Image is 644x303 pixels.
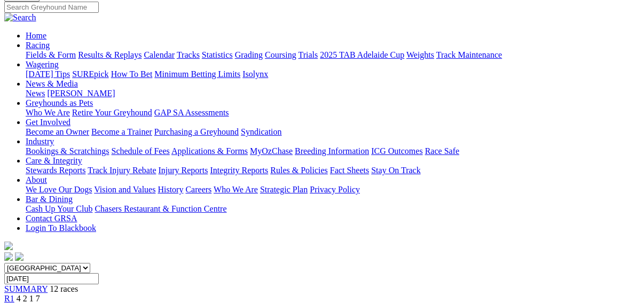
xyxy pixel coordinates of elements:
a: R1 [4,294,14,303]
a: Home [26,31,46,40]
input: Search [4,2,99,13]
div: Greyhounds as Pets [26,108,640,118]
a: Rules & Policies [270,166,328,175]
a: News [26,89,45,98]
a: Track Maintenance [436,50,502,59]
a: Fields & Form [26,50,76,59]
div: About [26,185,640,195]
a: Weights [406,50,434,59]
a: Cash Up Your Club [26,204,92,213]
a: History [158,185,183,194]
div: Bar & Dining [26,204,640,214]
a: Breeding Information [295,146,369,156]
a: Who We Are [26,108,70,117]
a: Racing [26,41,50,50]
a: Wagering [26,60,59,69]
a: Strategic Plan [260,185,308,194]
a: We Love Our Dogs [26,185,92,194]
div: Get Involved [26,127,640,137]
a: Vision and Values [94,185,155,194]
a: Injury Reports [158,166,208,175]
a: Race Safe [425,146,459,156]
div: Wagering [26,69,640,79]
a: About [26,175,47,184]
span: 12 races [50,284,78,293]
a: [PERSON_NAME] [47,89,115,98]
a: GAP SA Assessments [154,108,229,117]
a: SUMMARY [4,284,48,293]
div: Industry [26,146,640,156]
a: Minimum Betting Limits [154,69,240,79]
a: Login To Blackbook [26,223,96,232]
a: Careers [185,185,211,194]
a: Who We Are [214,185,258,194]
a: Become a Trainer [91,127,152,136]
a: [DATE] Tips [26,69,70,79]
a: ICG Outcomes [371,146,422,156]
div: Care & Integrity [26,166,640,175]
a: Get Involved [26,118,70,127]
a: Calendar [144,50,175,59]
a: Stewards Reports [26,166,85,175]
a: Care & Integrity [26,156,82,165]
img: facebook.svg [4,252,13,261]
a: Stay On Track [371,166,420,175]
div: News & Media [26,89,640,98]
a: Fact Sheets [330,166,369,175]
a: Bookings & Scratchings [26,146,109,156]
a: Statistics [202,50,233,59]
img: twitter.svg [15,252,23,261]
a: 2025 TAB Adelaide Cup [320,50,404,59]
div: Racing [26,50,640,60]
a: Syndication [241,127,281,136]
a: Greyhounds as Pets [26,98,93,107]
input: Select date [4,273,99,284]
a: Trials [298,50,318,59]
a: Schedule of Fees [111,146,169,156]
a: Chasers Restaurant & Function Centre [95,204,226,213]
a: Tracks [177,50,200,59]
a: Bar & Dining [26,195,73,204]
a: Privacy Policy [310,185,360,194]
img: Search [4,13,36,22]
a: Industry [26,137,54,146]
img: logo-grsa-white.png [4,242,13,250]
a: Isolynx [242,69,268,79]
a: Grading [235,50,263,59]
span: 4 2 1 7 [17,294,40,303]
a: Retire Your Greyhound [72,108,152,117]
a: Integrity Reports [210,166,268,175]
a: Results & Replays [78,50,142,59]
a: Applications & Forms [171,146,248,156]
a: Purchasing a Greyhound [154,127,239,136]
a: Track Injury Rebate [88,166,156,175]
a: Coursing [265,50,296,59]
a: Become an Owner [26,127,89,136]
a: SUREpick [72,69,108,79]
a: Contact GRSA [26,214,77,223]
a: How To Bet [111,69,153,79]
a: News & Media [26,79,78,88]
a: MyOzChase [250,146,293,156]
